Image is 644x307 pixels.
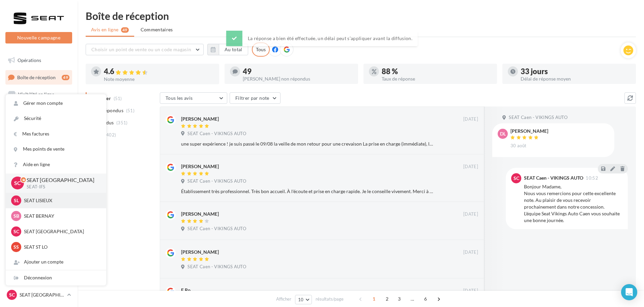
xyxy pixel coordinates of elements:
[252,42,270,57] div: Tous
[316,296,344,302] span: résultats/page
[4,137,74,152] a: Médiathèque
[394,294,405,304] span: 3
[104,77,214,82] div: Note moyenne
[521,76,631,81] div: Délai de réponse moyen
[14,197,19,204] span: SL
[4,104,74,118] a: Campagnes
[382,294,392,304] span: 2
[166,95,193,101] span: Tous les avis
[230,92,281,104] button: Filtrer par note
[4,154,74,168] a: Calendrier
[4,193,74,213] a: Campagnes DataOnDemand
[509,115,567,121] span: SEAT Caen - VIKINGS AUTO
[20,291,64,298] p: SEAT [GEOGRAPHIC_DATA]
[4,53,74,67] a: Opérations
[207,44,248,55] button: Au total
[86,11,636,21] div: Boîte de réception
[13,228,19,235] span: SC
[6,254,106,270] div: Ajouter un compte
[27,176,95,184] p: SEAT [GEOGRAPHIC_DATA]
[13,213,19,219] span: SB
[524,183,622,224] div: Bonjour Madame, Nous vous remercions pour cette excellente note. Au plaisir de vous recevoir proc...
[187,264,246,270] span: SEAT Caen - VIKINGS AUTO
[181,287,191,294] div: E Ro
[181,141,434,147] div: une super expérience ! je suis passé le 09/08 la veille de mon retour pour une crevaison La prise...
[24,213,98,219] p: SEAT BERNAY
[92,107,123,114] span: Non répondus
[524,176,583,180] div: SEAT Caen - VIKINGS AUTO
[141,26,173,33] span: Commentaires
[6,157,106,172] a: Aide en ligne
[181,188,434,195] div: Établissement très professionnel. Très bon accueil. À l'écoute et prise en charge rapide. Je le c...
[586,176,598,180] span: 10:52
[18,91,54,97] span: Visibilité en ligne
[420,294,431,304] span: 6
[160,92,227,104] button: Tous les avis
[463,211,478,217] span: [DATE]
[181,116,219,122] div: [PERSON_NAME]
[6,270,106,285] div: Déconnexion
[463,288,478,294] span: [DATE]
[181,249,219,255] div: [PERSON_NAME]
[13,244,19,250] span: SS
[6,96,106,111] a: Gérer mon compte
[463,116,478,122] span: [DATE]
[116,120,128,125] span: (351)
[463,164,478,170] span: [DATE]
[4,171,74,191] a: PLV et print personnalisable
[4,121,74,135] a: Contacts
[24,228,98,235] p: SEAT [GEOGRAPHIC_DATA]
[369,294,379,304] span: 1
[6,142,106,157] a: Mes points de vente
[4,87,74,101] a: Visibilité en ligne
[24,244,98,250] p: SEAT ST LO
[27,184,95,190] p: SEAT-IFS
[4,70,74,85] a: Boîte de réception49
[6,111,106,126] a: Sécurité
[298,297,304,302] span: 10
[126,108,135,113] span: (51)
[514,175,519,182] span: SC
[14,179,21,187] span: SC
[510,129,548,133] div: [PERSON_NAME]
[243,68,353,75] div: 49
[105,132,116,137] span: (402)
[621,284,637,300] div: Open Intercom Messenger
[276,296,291,302] span: Afficher
[104,68,214,75] div: 4.6
[382,76,492,81] div: Taux de réponse
[86,44,204,55] button: Choisir un point de vente ou un code magasin
[226,31,418,46] div: La réponse a bien été effectuée, un délai peut s’appliquer avant la diffusion.
[187,178,246,184] span: SEAT Caen - VIKINGS AUTO
[5,32,72,43] button: Nouvelle campagne
[62,75,69,80] div: 49
[521,68,631,75] div: 33 jours
[407,294,418,304] span: ...
[181,211,219,217] div: [PERSON_NAME]
[24,197,98,204] p: SEAT LISIEUX
[17,74,56,80] span: Boîte de réception
[9,291,15,298] span: SC
[5,288,72,301] a: SC SEAT [GEOGRAPHIC_DATA]
[219,44,248,55] button: Au total
[187,131,246,137] span: SEAT Caen - VIKINGS AUTO
[510,143,526,149] span: 30 août
[500,130,506,137] span: Dl
[463,249,478,255] span: [DATE]
[243,76,353,81] div: [PERSON_NAME] non répondus
[382,68,492,75] div: 88 %
[295,295,312,304] button: 10
[18,57,41,63] span: Opérations
[181,163,219,170] div: [PERSON_NAME]
[91,47,191,52] span: Choisir un point de vente ou un code magasin
[6,126,106,142] a: Mes factures
[187,226,246,232] span: SEAT Caen - VIKINGS AUTO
